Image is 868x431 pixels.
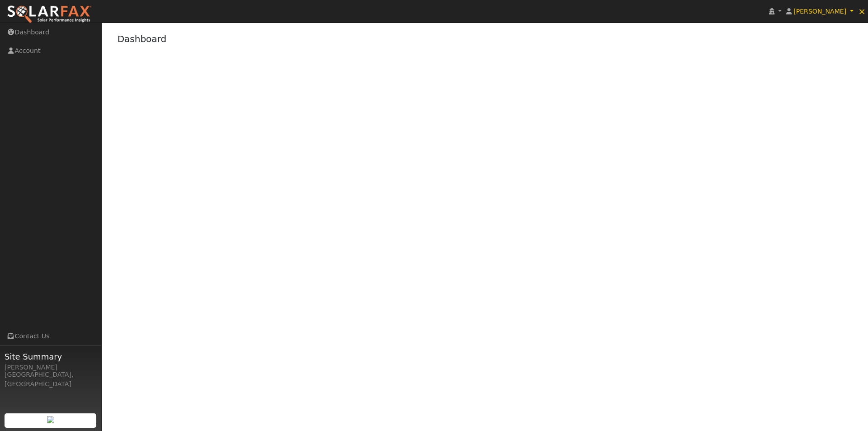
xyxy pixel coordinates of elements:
[793,8,846,15] span: [PERSON_NAME]
[858,6,866,17] span: ×
[7,5,92,24] img: SolarFax
[5,370,97,389] div: [GEOGRAPHIC_DATA], [GEOGRAPHIC_DATA]
[118,33,167,44] a: Dashboard
[47,416,54,423] img: retrieve
[5,350,97,363] span: Site Summary
[5,363,97,372] div: [PERSON_NAME]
